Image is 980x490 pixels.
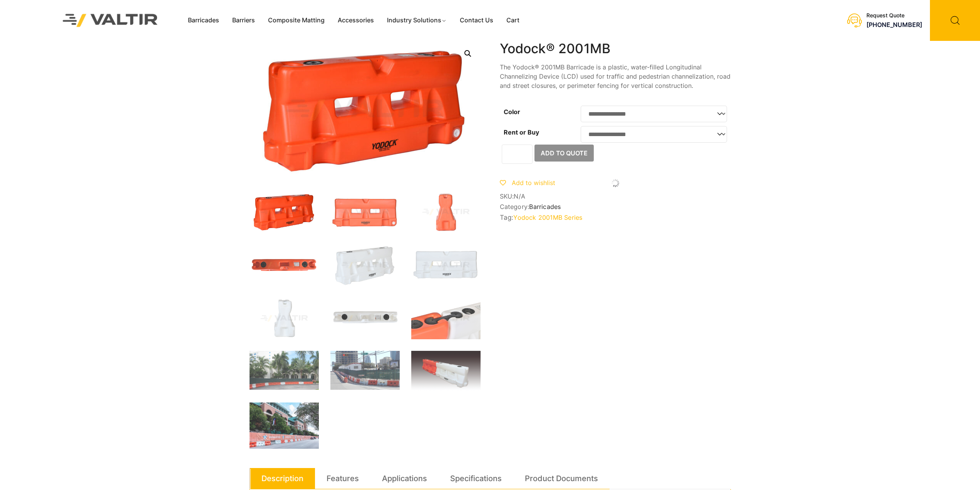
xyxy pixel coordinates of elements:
[250,351,319,390] img: Hard-Rock-Casino-FL-Fence-Panel-2001MB-barricades.png
[411,191,481,233] img: 2001MB_Org_Side.jpg
[261,468,303,489] a: Description
[382,468,427,489] a: Applications
[380,15,453,26] a: Industry Solutions
[514,192,525,200] span: N/A
[261,15,331,26] a: Composite Matting
[502,145,533,164] input: Product quantity
[500,15,526,26] a: Cart
[327,468,359,489] a: Features
[226,15,261,26] a: Barriers
[53,4,168,37] img: Valtir Rentals
[250,191,319,233] img: 2001MB_Org_3Q.jpg
[453,15,500,26] a: Contact Us
[250,298,319,339] img: 2001MB_Nat_Side.jpg
[504,108,520,116] label: Color
[330,298,400,339] img: 2001MB_Nat_Top.jpg
[500,214,731,221] span: Tag:
[529,203,561,210] a: Barricades
[513,214,582,221] a: Yodock 2001MB Series
[250,402,319,449] img: Rentals-Astros-Barricades-Valtir.jpg
[331,15,380,26] a: Accessories
[450,468,502,489] a: Specifications
[866,12,922,19] div: Request Quote
[411,298,481,339] img: 2001MB_Xtra2.jpg
[250,41,481,180] img: 2001MB_Org_3Q
[411,244,481,286] img: 2001MB_Nat_Front.jpg
[500,193,731,200] span: SKU:
[181,15,226,26] a: Barricades
[500,62,731,90] p: The Yodock® 2001MB Barricade is a plastic, water-filled Longitudinal Channelizing Device (LCD) us...
[330,244,400,286] img: 2001MB_Nat_3Q.jpg
[534,145,594,162] button: Add to Quote
[525,468,598,489] a: Product Documents
[866,21,922,29] a: [PHONE_NUMBER]
[500,203,731,210] span: Category:
[250,244,319,286] img: 2001MB_Org_Top.jpg
[330,351,400,390] img: yodock_2001mb-pedestrian.jpg
[330,191,400,233] img: 2001MB_Org_Front.jpg
[500,41,731,57] h1: Yodock® 2001MB
[504,128,539,136] label: Rent or Buy
[411,351,481,391] img: THR-Yodock-2001MB-6-3-14.png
